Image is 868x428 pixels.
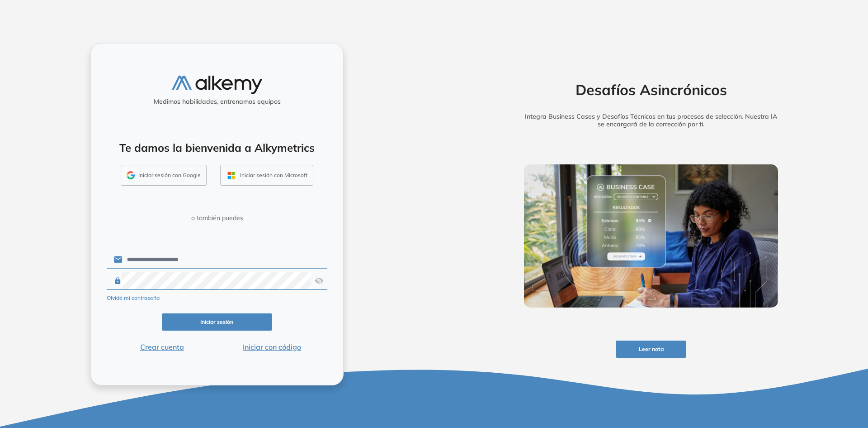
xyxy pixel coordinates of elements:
[121,165,207,186] button: Iniciar sesión con Google
[524,164,778,308] img: img-more-info
[162,313,272,331] button: Iniciar sesión
[103,141,331,154] h4: Te damos la bienvenida a Alkymetrics
[510,81,792,98] h2: Desafíos Asincrónicos
[172,76,262,94] img: logo-alkemy
[107,341,217,352] button: Crear cuenta
[217,341,327,352] button: Iniciar con código
[127,171,135,179] img: GMAIL_ICON
[705,323,868,428] iframe: Chat Widget
[94,98,340,106] h5: Medimos habilidades, entrenamos equipos
[705,323,868,428] div: Widget de chat
[191,213,243,223] span: o también puedes
[220,165,313,186] button: Iniciar sesión con Microsoft
[107,294,160,302] button: Olvidé mi contraseña
[510,113,792,128] h5: Integra Business Cases y Desafíos Técnicos en tus procesos de selección. Nuestra IA se encargará ...
[226,170,236,181] img: OUTLOOK_ICON
[315,272,324,289] img: asd
[616,341,686,358] button: Leer nota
